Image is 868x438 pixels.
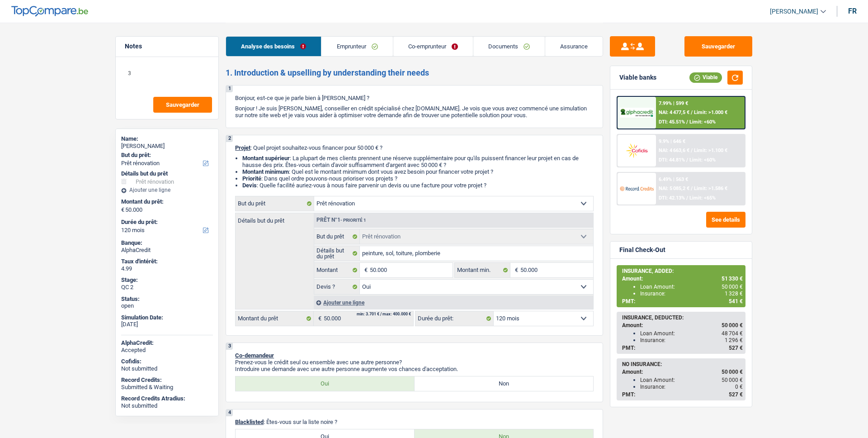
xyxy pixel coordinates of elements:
[242,155,290,162] strong: Montant supérieur
[689,195,716,201] span: Limit: <65%
[121,219,211,226] label: Durée du prêt:
[242,182,257,189] span: Devis
[691,186,693,191] span: /
[735,384,743,390] span: 0 €
[729,345,743,351] span: 527 €
[415,311,494,326] label: Durée du prêt:
[620,180,653,197] img: Record Credits
[694,186,727,191] span: Limit: >1.586 €
[153,97,212,113] button: Sauvegarder
[684,36,752,57] button: Sauvegarder
[415,376,594,391] label: Non
[314,229,360,244] label: But du prêt
[235,144,594,151] p: : Quel projet souhaitez-vous financer pour 50 000 € ?
[242,168,289,175] strong: Montant minimum
[706,212,745,228] button: See details
[640,284,743,290] div: Loan Amount:
[121,302,213,309] div: open
[236,376,415,391] label: Oui
[121,143,213,150] div: [PERSON_NAME]
[640,377,743,383] div: Loan Amount:
[622,322,743,328] div: Amount:
[121,247,213,254] div: AlphaCredit
[694,148,727,153] span: Limit: >1.100 €
[659,186,689,191] span: NAI: 5 085,2 €
[314,246,360,261] label: Détails but du prêt
[659,138,685,144] div: 9.9% | 646 €
[659,119,685,125] span: DTI: 45.51%
[121,321,213,328] div: [DATE]
[622,345,743,351] div: PMT:
[121,135,213,143] div: Name:
[659,195,685,201] span: DTI: 42.13%
[340,218,366,223] span: - Priorité 1
[121,347,213,354] div: Accepted
[121,395,213,402] div: Record Credits Atradius:
[393,37,473,56] a: Co-emprunteur
[121,402,213,409] div: Not submitted
[226,68,603,78] h2: 1. Introduction & upselling by understanding their needs
[725,290,743,297] span: 1 328 €
[640,384,743,390] div: Insurance:
[226,37,321,56] a: Analyse des besoins
[622,268,743,274] div: INSURANCE, ADDED:
[620,108,653,118] img: AlphaCredit
[689,119,716,125] span: Limit: <60%
[235,95,594,101] p: Bonjour, est-ce que je parle bien à [PERSON_NAME] ?
[729,298,743,305] span: 541 €
[622,298,743,305] div: PMT:
[314,311,324,326] span: €
[314,280,360,294] label: Devis ?
[121,365,213,372] div: Not submitted
[121,284,213,291] div: QC 2
[620,142,653,159] img: Cofidis
[226,343,233,350] div: 3
[121,376,213,384] div: Record Credits:
[242,175,594,182] li: : Dans quel ordre pouvons-nous prioriser vos projets ?
[121,198,211,205] label: Montant du prêt:
[722,276,743,282] span: 51 330 €
[694,109,727,115] span: Limit: >1.000 €
[235,352,274,359] span: Co-demandeur
[473,37,545,56] a: Documents
[689,72,722,82] div: Viable
[314,217,368,223] div: Prêt n°1
[722,322,743,328] span: 50 000 €
[236,196,314,211] label: But du prêt
[235,105,594,119] p: Bonjour ! Je suis [PERSON_NAME], conseiller en crédit spécialisé chez [DOMAIN_NAME]. Je vois que ...
[689,157,716,163] span: Limit: <60%
[619,74,656,81] div: Viable banks
[659,100,688,106] div: 7.99% | 599 €
[510,263,520,277] span: €
[722,369,743,375] span: 50 000 €
[691,148,693,153] span: /
[640,330,743,337] div: Loan Amount:
[166,102,199,108] span: Sauvegarder
[659,157,685,163] span: DTI: 44.81%
[360,263,370,277] span: €
[659,109,689,115] span: NAI: 4 477,5 €
[236,311,314,326] label: Montant du prêt
[242,175,261,182] strong: Priorité
[11,6,88,17] img: TopCompare Logo
[242,182,594,189] li: : Quelle facilité auriez-vous à nous faire parvenir un devis ou une facture pour votre projet ?
[357,312,411,316] div: min: 3.701 € / max: 400.000 €
[321,37,392,56] a: Emprunteur
[691,109,693,115] span: /
[121,152,211,159] label: But du prêt:
[226,86,233,92] div: 1
[729,391,743,398] span: 527 €
[121,187,213,193] div: Ajouter une ligne
[121,206,124,214] span: €
[314,296,593,309] div: Ajouter une ligne
[121,314,213,321] div: Simulation Date:
[763,4,826,19] a: [PERSON_NAME]
[226,135,233,142] div: 2
[125,43,209,50] h5: Notes
[455,263,510,277] label: Montant min.
[686,157,688,163] span: /
[848,7,857,15] div: fr
[121,384,213,391] div: Submitted & Waiting
[770,8,818,15] span: [PERSON_NAME]
[659,176,688,182] div: 6.49% | 563 €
